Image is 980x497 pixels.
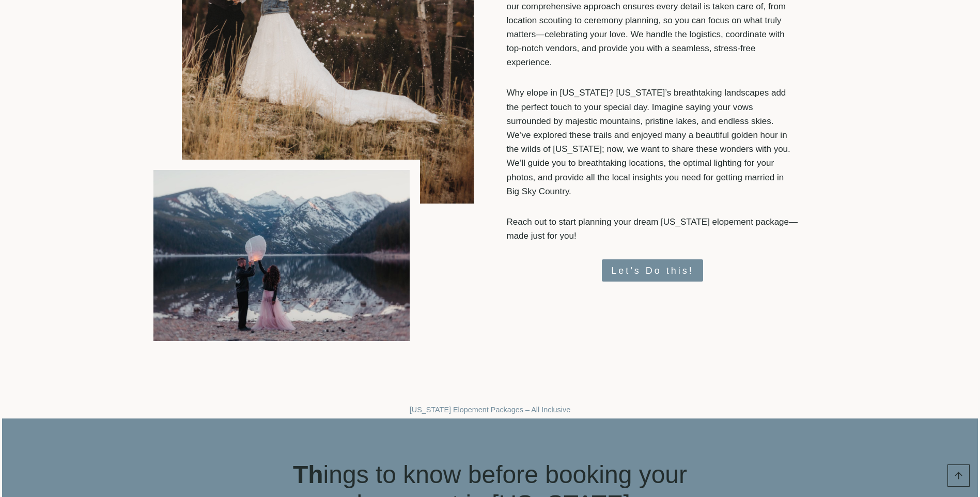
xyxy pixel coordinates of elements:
p: Why elope in [US_STATE]? [US_STATE]’s breathtaking landscapes add the perfect touch to your speci... [507,86,799,198]
p: Reach out to start planning your dream [US_STATE] elopement package—made just for you! [507,215,799,243]
span: Let’s Do this! [611,263,694,278]
a: Scroll to top [947,464,970,487]
img: Couple on their elopement day lighting a lantern to make a wish a part of their All-Inclusive Mon... [153,160,420,341]
strong: Th [293,461,323,488]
